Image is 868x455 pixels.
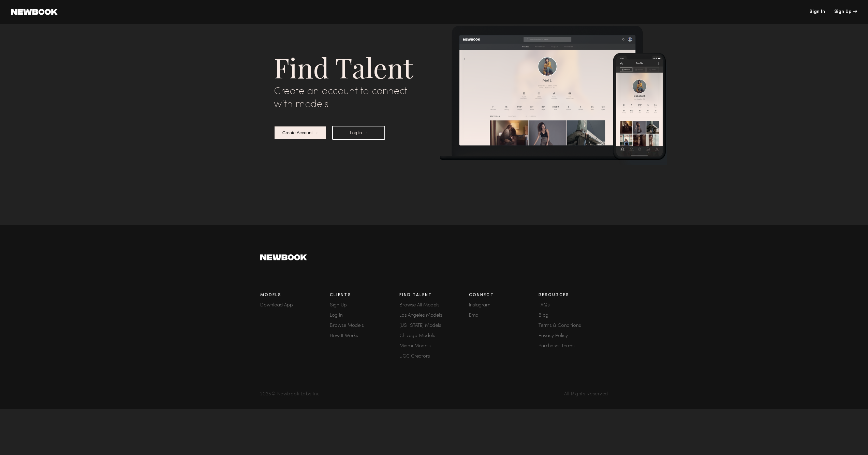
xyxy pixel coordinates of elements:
div: Sign Up [834,10,857,14]
a: Sign In [809,10,825,14]
a: [US_STATE] Models [399,323,469,328]
a: Chicago Models [399,334,469,338]
a: Terms & Conditions [539,323,608,328]
div: Find Talent [274,49,429,85]
a: Browse Models [330,323,399,328]
button: Create Account → [274,126,327,140]
h3: Models [260,293,330,298]
div: Create an account to connect with models [274,85,429,111]
a: Blog [539,313,608,318]
h3: Clients [330,293,399,298]
button: Log in → [332,126,385,140]
a: FAQs [539,303,608,308]
a: Los Angeles Models [399,313,469,318]
h3: Resources [539,293,608,298]
a: Browse All Models [399,303,469,308]
span: 2025 © Newbook Labs Inc. [260,392,321,397]
a: Instagram [469,303,539,308]
a: Privacy Policy [539,334,608,338]
a: Log In [330,313,399,318]
span: All Rights Reserved [564,392,608,397]
a: Purchaser Terms [539,344,608,349]
div: Sign Up [330,303,399,308]
img: devices.png [440,26,667,165]
h3: Find Talent [399,293,469,298]
a: How It Works [330,334,399,338]
a: Email [469,313,539,318]
a: UGC Creators [399,354,469,359]
a: Download App [260,303,330,308]
h3: Connect [469,293,539,298]
a: Miami Models [399,344,469,349]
